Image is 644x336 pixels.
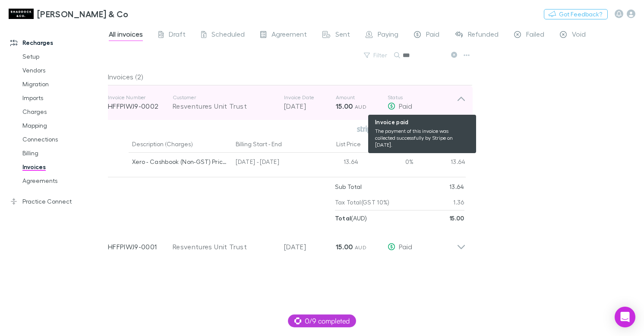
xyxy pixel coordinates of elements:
p: Tax Total (GST 10%) [335,195,390,210]
p: Invoice Number [108,94,173,101]
button: Got Feedback? [544,9,608,19]
p: 1.36 [453,195,464,210]
p: Invoice Date [284,94,336,101]
span: Agreement [271,30,307,41]
div: Resventures Unit Trust [173,101,275,111]
span: Refunded [468,30,499,41]
div: HFFPIWJ9-0001Resventures Unit Trust[DATE]15.00 AUDPaid [101,226,473,261]
p: Customer [173,94,275,101]
span: Scheduled [212,30,245,41]
span: Paying [378,30,398,41]
button: Filter [360,50,392,60]
span: Paid [399,102,412,110]
p: 13.64 [449,179,464,195]
div: Open Intercom Messenger [615,307,635,327]
a: Mapping [14,119,113,132]
strong: Total [335,214,351,222]
a: Setup [14,50,113,63]
button: Refund Invoice [410,123,466,135]
span: All invoices [109,30,143,41]
strong: 15.00 [336,242,353,251]
div: 13.64 [414,153,466,173]
div: Invoice NumberHFFPIWJ9-0002CustomerResventures Unit TrustInvoice Date[DATE]Amount15.00 AUDStatus [101,85,473,120]
span: Sent [335,30,350,41]
p: [DATE] [284,242,336,252]
a: Invoices [14,160,113,174]
p: Amount [336,94,388,101]
strong: 15.00 [336,102,353,110]
a: Billing [14,146,113,160]
p: HFFPIWJ9-0001 [108,242,173,252]
a: Recharges [2,36,113,50]
a: Practice Connect [2,195,113,208]
div: 13.64 [310,153,362,173]
div: [DATE] - [DATE] [232,153,310,173]
a: Agreements [14,174,113,188]
p: Sub Total [335,179,362,195]
div: Xero - Cashbook (Non-GST) Price Plan [132,153,229,171]
span: Paid [426,30,439,41]
p: Status [388,94,457,101]
span: Paid [399,242,412,251]
div: Resventures Unit Trust [173,242,275,252]
a: [PERSON_NAME] & Co [3,3,134,24]
h3: [PERSON_NAME] & Co [37,9,129,19]
span: Void [572,30,586,41]
img: Shaddock & Co's Logo [9,9,34,19]
p: ( AUD ) [335,210,367,226]
strong: 15.00 [449,214,464,222]
p: HFFPIWJ9-0002 [108,101,173,111]
span: Failed [526,30,544,41]
span: AUD [355,244,366,251]
a: Connections [14,132,113,146]
a: Imports [14,91,113,105]
div: 0% [362,153,414,173]
span: AUD [355,104,366,110]
a: Vendors [14,63,113,77]
a: Migration [14,77,113,91]
a: Charges [14,105,113,119]
span: Draft [169,30,186,41]
p: [DATE] [284,101,336,111]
